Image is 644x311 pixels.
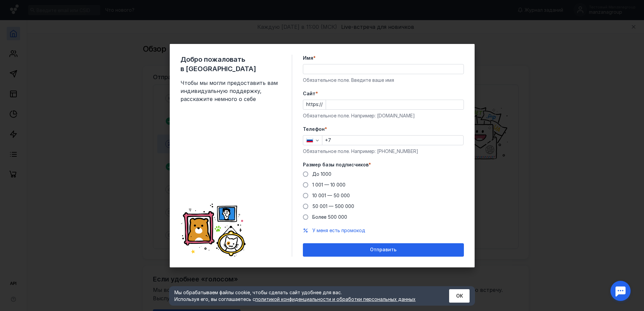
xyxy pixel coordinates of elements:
[449,289,470,303] button: ОК
[303,55,313,61] span: Имя
[312,193,350,198] span: 10 001 — 50 000
[312,214,347,220] span: Более 500 000
[303,148,464,155] div: Обязательное поле. Например: [PHONE_NUMBER]
[303,161,369,168] span: Размер базы подписчиков
[180,55,281,73] span: Добро пожаловать в [GEOGRAPHIC_DATA]
[255,296,416,302] a: политикой конфиденциальности и обработки персональных данных
[180,79,281,103] span: Чтобы мы могли предоставить вам индивидуальную поддержку, расскажите немного о себе
[312,182,345,188] span: 1 001 — 10 000
[370,247,396,253] span: Отправить
[303,90,316,97] span: Cайт
[174,289,433,303] div: Мы обрабатываем файлы cookie, чтобы сделать сайт удобнее для вас. Используя его, вы соглашаетесь c
[312,227,365,233] span: У меня есть промокод
[312,227,365,234] button: У меня есть промокод
[312,203,354,209] span: 50 001 — 500 000
[312,171,331,177] span: До 1000
[303,126,325,133] span: Телефон
[303,243,464,257] button: Отправить
[303,77,464,84] div: Обязательное поле. Введите ваше имя
[303,112,464,119] div: Обязательное поле. Например: [DOMAIN_NAME]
